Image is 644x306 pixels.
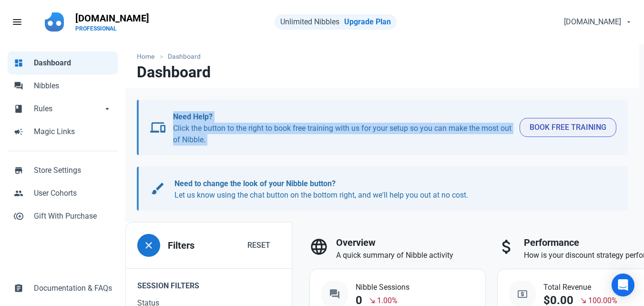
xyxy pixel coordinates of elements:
[517,288,528,300] span: local_atm
[137,63,211,81] h1: Dashboard
[34,80,112,92] span: Nibbles
[8,52,118,74] a: dashboardDashboard
[34,211,112,222] span: Gift With Purchase
[143,240,154,251] span: close
[174,178,607,201] p: Let us know using the chat button on the bottom right, and we'll help you out at no cost.
[543,282,617,293] span: Total Revenue
[173,111,512,146] p: Click the button to the right to book free training with us for your setup so you can make the mo...
[247,240,270,251] span: Reset
[150,181,165,196] span: brush
[174,179,336,188] b: Need to change the look of your Nibble button?
[14,126,23,136] span: campaign
[75,11,149,25] p: [DOMAIN_NAME]
[14,283,23,292] span: assignment
[8,97,118,120] a: bookRulesarrow_drop_down
[580,297,587,305] span: south_east
[14,188,23,197] span: people
[564,16,621,28] span: [DOMAIN_NAME]
[14,57,23,67] span: dashboard
[497,237,516,256] span: attach_money
[137,52,159,62] a: Home
[34,126,112,137] span: Magic Links
[336,250,486,261] p: A quick summary of Nibble activity
[173,112,213,121] b: Need Help?
[8,159,118,182] a: storeStore Settings
[344,17,391,26] a: Upgrade Plan
[126,268,292,297] legend: Session Filters
[150,120,165,135] span: devices
[309,237,328,256] span: language
[280,17,339,26] span: Unlimited Nibbles
[14,211,23,220] span: control_point_duplicate
[556,12,638,32] button: [DOMAIN_NAME]
[8,277,118,300] a: assignmentDocumentation & FAQs
[168,240,194,251] h3: Filters
[34,188,112,199] span: User Cohorts
[520,118,616,137] button: Book Free Training
[34,57,112,69] span: Dashboard
[34,283,112,294] span: Documentation & FAQs
[237,236,280,255] button: Reset
[11,16,23,28] span: menu
[75,25,149,32] p: PROFESSIONAL
[356,282,409,293] span: Nibble Sessions
[612,274,634,296] div: Open Intercom Messenger
[14,103,23,113] span: book
[125,44,639,63] nav: breadcrumbs
[8,205,118,228] a: control_point_duplicateGift With Purchase
[368,297,376,305] span: south_east
[34,103,102,115] span: Rules
[137,234,160,257] button: close
[329,288,340,300] span: question_answer
[34,165,112,176] span: Store Settings
[102,103,112,113] span: arrow_drop_down
[336,237,486,248] h3: Overview
[8,120,118,143] a: campaignMagic Links
[8,182,118,205] a: peopleUser Cohorts
[70,8,155,36] a: [DOMAIN_NAME]PROFESSIONAL
[14,165,23,174] span: store
[14,80,23,90] span: forum
[8,74,118,97] a: forumNibbles
[530,122,606,133] span: Book Free Training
